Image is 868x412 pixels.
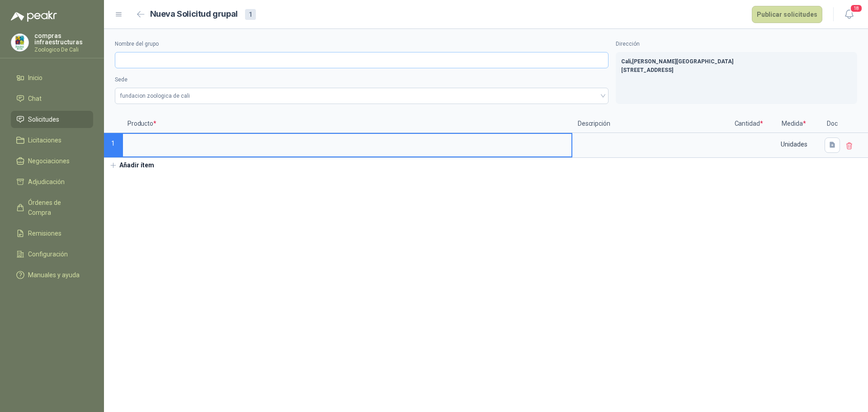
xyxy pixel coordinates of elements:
[11,11,57,22] img: Logo peakr
[11,225,93,242] a: Remisiones
[731,115,767,133] p: Cantidad
[572,115,731,133] p: Descripción
[34,33,93,45] p: compras infraestructuras
[104,133,122,158] p: 1
[28,94,42,104] span: Chat
[122,115,572,133] p: Producto
[28,270,80,280] span: Manuales y ayuda
[621,57,852,66] p: Cali , [PERSON_NAME][GEOGRAPHIC_DATA]
[11,90,93,107] a: Chat
[28,249,68,259] span: Configuración
[850,4,863,13] span: 18
[767,115,821,133] p: Medida
[768,134,820,155] div: Unidades
[11,152,93,170] a: Negociaciones
[150,8,238,21] h2: Nueva Solicitud grupal
[28,156,70,166] span: Negociaciones
[11,194,93,221] a: Órdenes de Compra
[11,69,93,86] a: Inicio
[104,158,160,173] button: Añadir ítem
[11,132,93,149] a: Licitaciones
[11,246,93,263] a: Configuración
[28,73,42,83] span: Inicio
[11,111,93,128] a: Solicitudes
[11,34,28,51] img: Company Logo
[120,89,603,103] span: fundacion zoologica de cali
[28,114,59,124] span: Solicitudes
[28,177,65,187] span: Adjudicación
[115,40,609,48] label: Nombre del grupo
[616,40,857,48] label: Dirección
[28,198,85,218] span: Órdenes de Compra
[28,228,61,238] span: Remisiones
[115,76,609,84] label: Sede
[621,66,852,75] p: [STREET_ADDRESS]
[11,266,93,284] a: Manuales y ayuda
[752,6,822,23] button: Publicar solicitudes
[821,115,844,133] p: Doc
[11,173,93,190] a: Adjudicación
[28,135,61,145] span: Licitaciones
[245,9,256,20] div: 1
[841,6,857,23] button: 18
[34,47,93,52] p: Zoologico De Cali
